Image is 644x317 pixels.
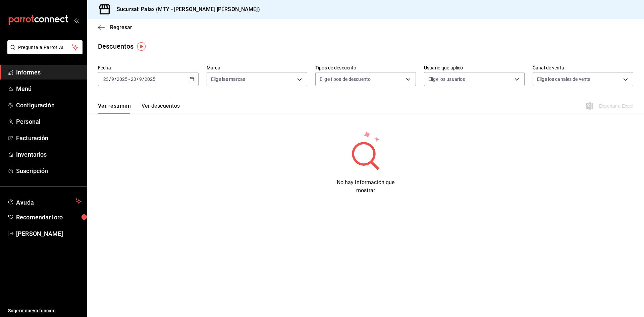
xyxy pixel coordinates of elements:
[7,40,83,54] button: Pregunta a Parrot AI
[144,76,156,82] input: ----
[114,76,116,82] font: /
[98,65,111,70] font: Fecha
[16,85,32,92] font: Menú
[98,102,180,114] div: pestañas de navegación
[142,103,180,109] font: Ver descuentos
[428,76,465,82] font: Elige los usuarios
[16,151,47,158] font: Inventarios
[98,24,132,31] button: Regresar
[18,45,64,50] font: Pregunta a Parrot AI
[16,102,55,109] font: Configuración
[142,76,144,82] font: /
[207,65,220,70] font: Marca
[98,42,133,50] font: Descuentos
[128,76,130,82] font: -
[315,65,356,70] font: Tipos de descuento
[103,76,109,82] input: --
[117,6,260,12] font: Sucursal: Palax (MTY - [PERSON_NAME] [PERSON_NAME])
[137,42,146,51] img: Marcador de información sobre herramientas
[16,167,48,174] font: Suscripción
[111,76,114,82] input: --
[533,65,564,70] font: Canal de venta
[211,76,245,82] font: Elige las marcas
[537,76,591,82] font: Elige los canales de venta
[139,76,142,82] input: --
[5,49,83,56] a: Pregunta a Parrot AI
[424,65,463,70] font: Usuario que aplicó
[16,118,41,125] font: Personal
[130,76,137,82] input: --
[74,17,79,23] button: abrir_cajón_menú
[110,24,132,31] font: Regresar
[320,76,371,82] font: Elige tipos de descuento
[98,103,131,109] font: Ver resumen
[8,308,56,313] font: Sugerir nueva función
[109,76,111,82] font: /
[137,76,139,82] font: /
[16,214,63,221] font: Recomendar loro
[16,199,34,206] font: Ayuda
[16,230,63,237] font: [PERSON_NAME]
[16,69,41,76] font: Informes
[337,179,395,194] font: No hay información que mostrar
[116,76,128,82] input: ----
[16,135,48,142] font: Facturación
